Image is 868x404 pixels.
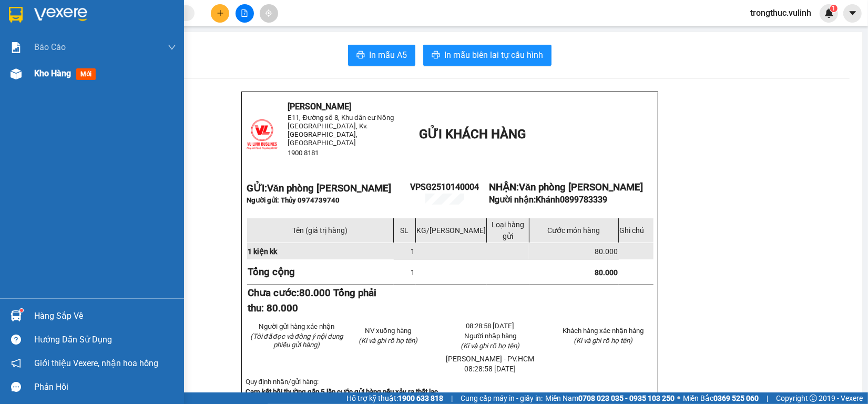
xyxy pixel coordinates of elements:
span: 1 [411,247,415,256]
button: caret-down [843,4,862,23]
img: icon-new-feature [824,8,834,18]
span: [PERSON_NAME] [30,7,94,17]
span: (Kí và ghi rõ họ tên) [461,342,520,350]
span: GỬI KHÁCH HÀNG [107,39,214,54]
span: 0899783339 [560,195,607,205]
span: Văn phòng [PERSON_NAME] [267,183,391,194]
span: Khánh [536,195,607,205]
sup: 1 [20,309,23,312]
td: Tên (giá trị hàng) [247,218,394,243]
span: | [451,392,453,404]
span: ⚪️ [677,396,680,400]
span: 1 kiện kk [248,247,277,256]
sup: 1 [830,5,838,12]
span: E11, Đường số 8, Khu dân cư Nông [GEOGRAPHIC_DATA], Kv.[GEOGRAPHIC_DATA], [GEOGRAPHIC_DATA] [288,114,394,147]
button: printerIn mẫu A5 [348,45,415,66]
span: In mẫu A5 [369,48,407,62]
span: Người nhập hàng [464,332,516,340]
span: trongthuc.vulinh [742,6,820,19]
span: Miền Nam [545,392,675,404]
span: (Kí và ghi rõ họ tên) [574,337,632,345]
span: Giới thiệu Vexere, nhận hoa hồng [34,357,158,370]
span: Miền Bắc [683,392,759,404]
span: question-circle [11,335,21,345]
span: notification [11,358,21,368]
span: NV xuống hàng [365,327,411,335]
img: logo [5,32,28,63]
span: 1 [832,5,835,12]
button: plus [211,4,229,23]
div: Hàng sắp về [34,308,176,324]
span: caret-down [848,8,857,18]
td: KG/[PERSON_NAME] [415,218,486,243]
span: 08:28:58 [DATE] [465,365,516,373]
span: down [168,43,176,52]
span: 1900 8181 [288,149,319,157]
span: [PERSON_NAME] - PV.HCM [446,355,535,363]
strong: Tổng cộng [248,266,295,278]
span: 80.000 [595,247,618,256]
span: 1900 8181 [30,67,61,75]
span: Báo cáo [34,41,66,54]
strong: 1900 633 818 [398,394,443,402]
span: Hỗ trợ kỹ thuật: [346,392,443,404]
td: SL [394,218,416,243]
button: file-add [236,4,254,23]
strong: GỬI: [247,183,391,194]
img: warehouse-icon [11,310,22,321]
strong: Chưa cước: [248,287,376,314]
span: VPSG2510140004 [410,182,479,192]
em: (Tôi đã đọc và đồng ý nội dung phiếu gửi hàng) [250,332,343,349]
div: Phản hồi [34,379,176,395]
span: Khách hàng xác nhận hàng [563,327,644,335]
span: file-add [241,9,248,17]
strong: 0708 023 035 - 0935 103 250 [578,394,675,402]
span: In mẫu biên lai tự cấu hình [444,48,543,62]
span: [PERSON_NAME] [288,102,352,112]
span: Kho hàng [34,68,71,78]
span: copyright [810,395,817,402]
span: E11, Đường số 8, Khu dân cư Nông [GEOGRAPHIC_DATA], Kv.[GEOGRAPHIC_DATA], [GEOGRAPHIC_DATA] [30,18,100,66]
span: plus [217,9,224,17]
span: | [767,392,768,404]
span: 08:28:58 [DATE] [466,322,515,330]
span: printer [432,50,440,60]
strong: Cam kết bồi thường gấp 5 lần cước gửi hàng nếu xảy ra thất lạc [246,388,438,396]
span: message [11,382,21,392]
img: solution-icon [11,42,22,53]
span: mới [76,68,96,80]
span: Người gửi hàng xác nhận [259,322,334,330]
span: 80.000 [595,268,618,277]
td: Loại hàng gửi [486,218,529,243]
div: Hướng dẫn sử dụng [34,332,176,348]
span: Quy định nhận/gửi hàng: [246,378,319,386]
span: (Kí và ghi rõ họ tên) [359,337,417,345]
span: GỬI KHÁCH HÀNG [419,127,526,142]
strong: NHẬN: [489,181,643,193]
img: logo-vxr [9,7,23,23]
span: Cung cấp máy in - giấy in: [461,392,543,404]
span: printer [356,50,365,60]
span: Văn phòng [PERSON_NAME] [519,181,643,193]
span: Người gửi: Thủy 0974739740 [247,196,340,204]
img: logo [247,119,278,150]
span: 80.000 Tổng phải thu: 80.000 [248,287,376,314]
strong: Người nhận: [489,195,607,205]
span: aim [265,9,272,17]
td: Ghi chú [619,218,654,243]
td: Cước món hàng [529,218,618,243]
span: 1 [411,268,415,277]
button: printerIn mẫu biên lai tự cấu hình [423,45,552,66]
button: aim [260,4,278,23]
img: warehouse-icon [11,68,22,79]
strong: 0369 525 060 [713,394,759,402]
